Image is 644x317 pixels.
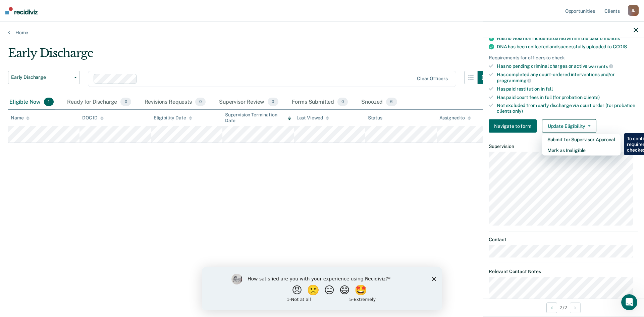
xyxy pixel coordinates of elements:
div: Eligibility Date [154,115,192,121]
dt: Supervision [489,144,638,149]
span: CODIS [613,44,627,49]
div: Not excluded from early discharge via court order (for probation clients [497,103,638,114]
img: Recidiviz [5,7,38,14]
button: Next Opportunity [570,302,581,313]
iframe: Survey by Kim from Recidiviz [202,267,442,310]
span: 1 [44,98,54,106]
div: Early Discharge [8,46,491,65]
span: 0 [337,98,348,106]
div: Has paid restitution in [497,86,638,92]
span: full [546,86,553,91]
div: Assigned to [439,115,471,121]
div: Revisions Requests [143,95,207,110]
a: Navigate to form link [489,119,539,133]
button: Submit for Supervisor Approval [542,134,621,145]
button: Previous Opportunity [546,302,557,313]
span: 6 [386,98,397,106]
div: Forms Submitted [290,95,350,110]
div: Last Viewed [297,115,329,121]
div: Snoozed [360,95,398,110]
div: Supervision Termination Date [225,112,291,123]
iframe: Intercom live chat [621,294,637,310]
div: Has no violation incidents dated within the past 6 [497,36,638,41]
a: Home [8,30,636,36]
button: Navigate to form [489,119,537,133]
div: DOC ID [82,115,104,121]
div: Has no pending criminal charges or active [497,63,638,69]
dt: Contact [489,236,638,242]
div: Has paid court fees in full (for probation [497,94,638,100]
span: 0 [120,98,131,106]
div: Requirements for officers to check [489,55,638,61]
span: clients) [584,94,600,100]
div: 2 / 2 [483,299,644,316]
div: Supervisor Review [218,95,280,110]
button: Update Eligibility [542,119,596,133]
span: only) [513,108,523,114]
div: Name [11,115,30,121]
div: Has completed any court-ordered interventions and/or [497,72,638,83]
span: programming [497,78,531,83]
span: 0 [268,98,278,106]
dt: Relevant Contact Notes [489,269,638,274]
span: Early Discharge [11,74,71,80]
div: Ready for Discharge [66,95,132,110]
div: Status [368,115,382,121]
div: DNA has been collected and successfully uploaded to [497,44,638,50]
span: warrants [588,63,613,69]
div: Clear officers [417,76,448,82]
span: months [604,36,620,41]
span: 0 [195,98,206,106]
div: J L [628,5,639,16]
button: Mark as Ineligible [542,145,621,156]
div: Eligible Now [8,95,55,110]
